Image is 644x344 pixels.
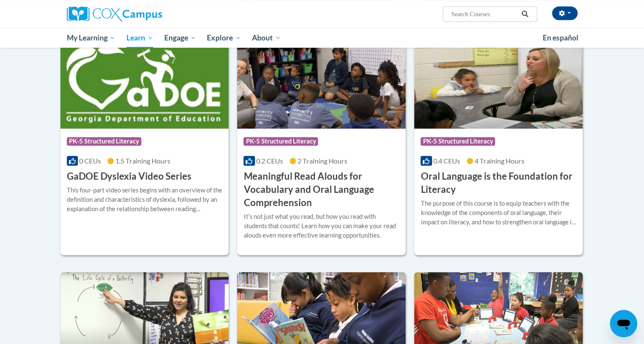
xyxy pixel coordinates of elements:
[237,42,406,129] img: Course Logo
[256,157,283,165] span: 0.2 CEUs
[450,9,518,19] input: Search Courses
[537,29,584,47] a: En español
[60,42,229,255] a: Course LogoPK-5 Structured Literacy0 CEUs1.5 Training Hours GaDOE Dyslexia Video SeriesThis four-...
[60,42,229,129] img: Course Logo
[79,157,101,165] span: 0 CEUs
[243,212,399,240] div: Itʹs not just what you read, but how you read with students that counts! Learn how you can make y...
[201,28,246,48] a: Explore
[67,6,162,22] img: Cox Campus
[243,170,399,209] h3: Meaningful Read Alouds for Vocabulary and Oral Language Comprehension
[115,157,170,165] span: 1.5 Training Hours
[237,42,406,255] a: Course LogoPK-5 Structured Literacy0.2 CEUs2 Training Hours Meaningful Read Alouds for Vocabulary...
[298,157,347,165] span: 2 Training Hours
[610,310,637,337] iframe: Button to launch messaging window
[126,33,153,43] span: Learn
[252,33,281,43] span: About
[67,6,229,22] a: Cox Campus
[414,42,583,255] a: Course LogoPK-5 Structured Literacy0.4 CEUs4 Training Hours Oral Language is the Foundation for L...
[518,9,531,19] button: Search
[246,28,286,48] a: About
[421,170,576,196] h3: Oral Language is the Foundation for Literacy
[159,28,202,48] a: Engage
[414,42,583,129] img: Course Logo
[164,33,196,43] span: Engage
[543,33,578,42] span: En español
[421,199,576,227] div: The purpose of this course is to equip teachers with the knowledge of the components of oral lang...
[421,137,495,146] span: PK-5 Structured Literacy
[552,6,578,20] button: Account Settings
[67,137,141,146] span: PK-5 Structured Literacy
[66,33,115,43] span: My Learning
[67,186,223,214] div: This four-part video series begins with an overview of the definition and characteristics of dysl...
[475,157,524,165] span: 4 Training Hours
[67,170,192,183] h3: GaDOE Dyslexia Video Series
[61,28,121,48] a: My Learning
[121,28,159,48] a: Learn
[243,137,318,146] span: PK-5 Structured Literacy
[207,33,241,43] span: Explore
[433,157,460,165] span: 0.4 CEUs
[54,28,590,48] div: Main menu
